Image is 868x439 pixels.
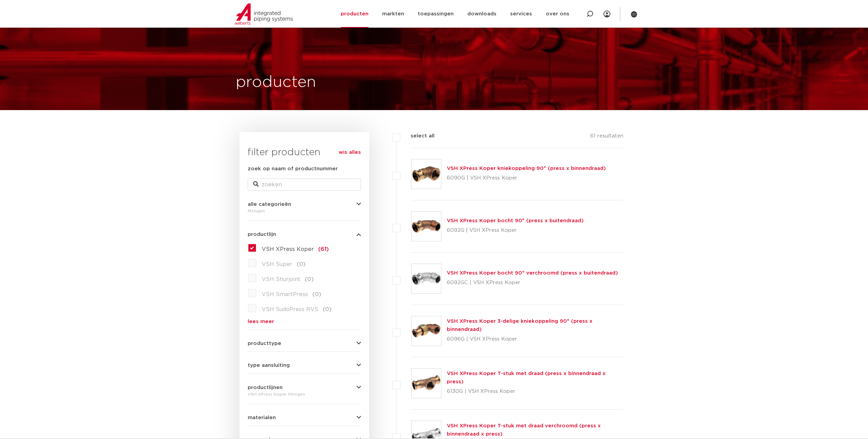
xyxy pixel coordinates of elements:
[248,415,276,420] span: materialen
[248,232,276,237] span: productlijn
[248,207,361,215] div: fittingen
[262,307,318,312] span: VSH SudoPress RVS
[262,292,308,297] span: VSH SmartPress
[248,341,281,346] span: producttype
[248,202,291,207] span: alle categorieën
[323,307,332,312] span: (0)
[248,415,361,420] button: materialen
[248,146,361,159] h3: filter producten
[297,262,306,267] span: (0)
[248,202,361,207] button: alle categorieën
[447,218,584,223] a: VSH XPress Koper bocht 90° (press x buitendraad)
[447,371,606,384] a: VSH XPress Koper T-stuk met draad (press x binnendraad x press)
[339,148,361,157] a: wis alles
[447,386,624,397] p: 6130G | VSH XPress Koper
[412,159,441,189] img: Thumbnail for VSH XPress Koper kniekoppeling 90° (press x binnendraad)
[447,423,601,437] a: VSH XPress Koper T-stuk met draad verchroomd (press x binnendraad x press)
[318,247,329,252] span: (61)
[248,363,290,368] span: type aansluiting
[248,385,283,390] span: productlijnen
[412,316,441,346] img: Thumbnail for VSH XPress Koper 3-delige kniekoppeling 90° (press x binnendraad)
[248,319,361,324] a: lees meer
[248,390,361,398] div: VSH XPress Koper fittingen
[590,132,623,143] p: 61 resultaten
[447,277,618,288] p: 6092GC | VSH XPress Koper
[262,277,300,282] span: VSH Shurjoint
[262,262,292,267] span: VSH Super
[447,270,618,276] a: VSH XPress Koper bocht 90° verchroomd (press x buitendraad)
[312,292,321,297] span: (0)
[447,319,593,332] a: VSH XPress Koper 3-delige kniekoppeling 90° (press x binnendraad)
[248,341,361,346] button: producttype
[248,385,361,390] button: productlijnen
[248,178,361,191] input: zoeken
[447,334,624,345] p: 6096G | VSH XPress Koper
[447,225,584,236] p: 6092G | VSH XPress Koper
[248,363,361,368] button: type aansluiting
[236,71,316,93] h1: producten
[412,212,441,241] img: Thumbnail for VSH XPress Koper bocht 90° (press x buitendraad)
[412,264,441,293] img: Thumbnail for VSH XPress Koper bocht 90° verchroomd (press x buitendraad)
[262,247,314,252] span: VSH XPress Koper
[447,166,606,171] a: VSH XPress Koper kniekoppeling 90° (press x binnendraad)
[412,369,441,398] img: Thumbnail for VSH XPress Koper T-stuk met draad (press x binnendraad x press)
[400,132,435,140] label: select all
[248,232,361,237] button: productlijn
[248,165,338,173] label: zoek op naam of productnummer
[447,173,606,184] p: 6090G | VSH XPress Koper
[305,277,314,282] span: (0)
